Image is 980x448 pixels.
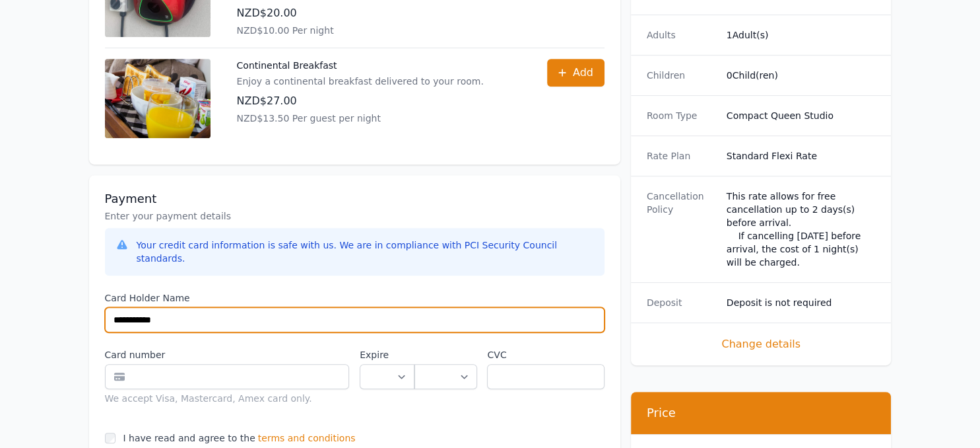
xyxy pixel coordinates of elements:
dd: 0 Child(ren) [727,69,876,82]
dt: Children [647,69,716,82]
dt: Rate Plan [647,149,716,163]
dd: 1 Adult(s) [727,28,876,42]
img: Continental Breakfast [105,59,211,138]
p: NZD$13.50 Per guest per night [237,112,484,125]
p: NZD$20.00 [237,5,521,21]
dd: Compact Queen Studio [727,109,876,122]
label: Card Holder Name [105,291,604,305]
dd: Deposit is not required [727,296,876,309]
h3: Payment [105,191,604,207]
div: This rate allows for free cancellation up to 2 days(s) before arrival. If cancelling [DATE] befor... [727,190,876,269]
label: CVC [487,348,604,361]
span: Add [573,65,593,81]
div: Your credit card information is safe with us. We are in compliance with PCI Security Council stan... [137,239,594,265]
dd: Standard Flexi Rate [727,149,876,163]
span: Change details [647,336,876,352]
dt: Adults [647,28,716,42]
h3: Price [647,405,876,421]
label: Card number [105,348,350,361]
dt: Deposit [647,296,716,309]
label: Expire [360,348,414,361]
dt: Cancellation Policy [647,190,716,269]
button: Add [547,59,604,87]
p: NZD$10.00 Per night [237,24,521,37]
span: terms and conditions [258,431,356,445]
p: Continental Breakfast [237,59,484,72]
p: NZD$27.00 [237,93,484,109]
p: Enter your payment details [105,209,604,223]
label: . [414,348,476,361]
label: I have read and agree to the [123,433,255,443]
dt: Room Type [647,109,716,122]
div: We accept Visa, Mastercard, Amex card only. [105,392,350,405]
p: Enjoy a continental breakfast delivered to your room. [237,75,484,88]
